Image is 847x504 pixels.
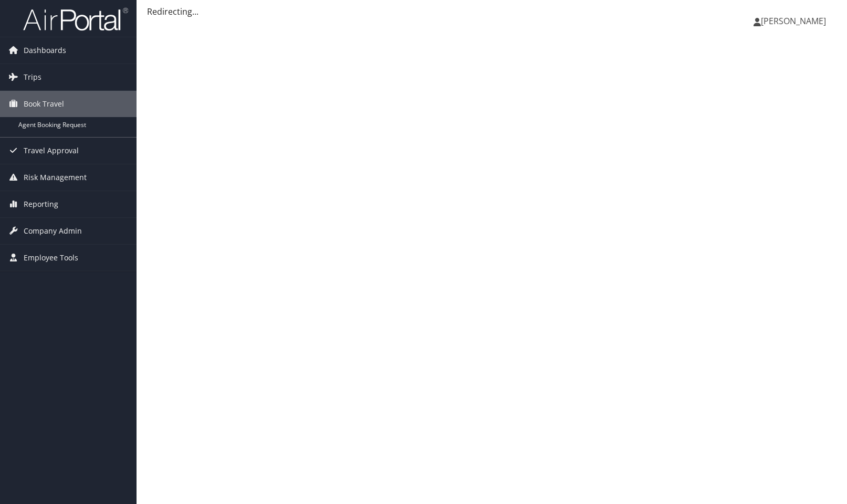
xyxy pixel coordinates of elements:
[147,5,836,18] div: Redirecting...
[24,64,41,90] span: Trips
[23,7,128,31] img: airportal-logo.png
[24,37,66,64] span: Dashboards
[24,245,78,271] span: Employee Tools
[24,138,79,164] span: Travel Approval
[24,191,58,217] span: Reporting
[24,218,82,244] span: Company Admin
[24,91,64,117] span: Book Travel
[24,164,87,191] span: Risk Management
[754,5,836,37] a: [PERSON_NAME]
[761,15,826,27] span: [PERSON_NAME]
